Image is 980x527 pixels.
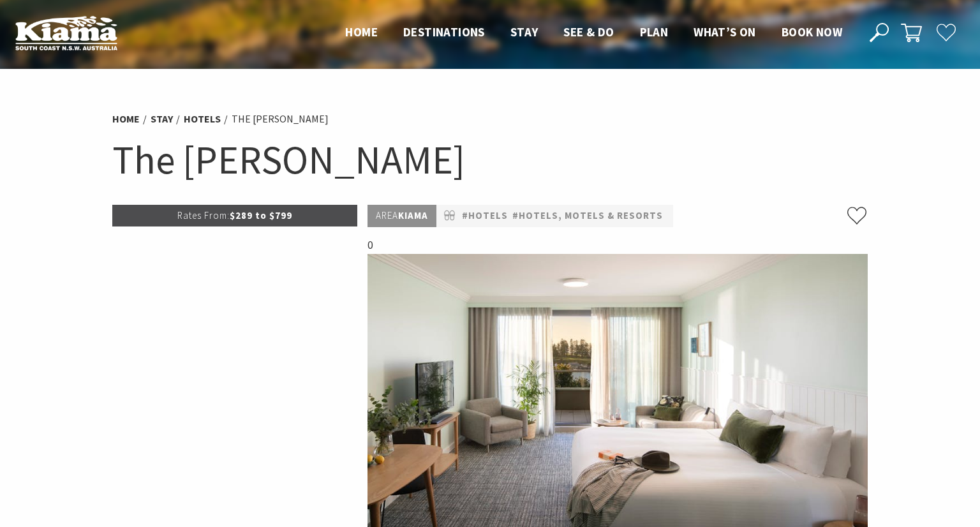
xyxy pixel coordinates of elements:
[782,24,842,41] a: Book now
[563,24,614,41] a: See & Do
[782,24,842,40] span: Book now
[332,22,855,43] nav: Main Menu
[151,112,173,126] a: Stay
[510,24,538,41] a: Stay
[345,24,378,41] a: Home
[367,205,436,227] p: Kiama
[184,112,221,126] a: Hotels
[510,24,538,40] span: Stay
[232,111,329,128] li: The [PERSON_NAME]
[177,209,230,221] span: Rates From:
[694,24,756,40] span: What’s On
[112,205,357,226] p: $289 to $799
[112,112,140,126] a: Home
[15,15,117,50] img: Kiama Logo
[640,24,669,40] span: Plan
[403,24,485,40] span: Destinations
[563,24,614,40] span: See & Do
[694,24,756,41] a: What’s On
[376,209,398,221] span: Area
[403,24,485,41] a: Destinations
[462,208,508,224] a: #Hotels
[640,24,669,41] a: Plan
[112,134,868,186] h1: The [PERSON_NAME]
[345,24,378,40] span: Home
[512,208,663,224] a: #Hotels, Motels & Resorts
